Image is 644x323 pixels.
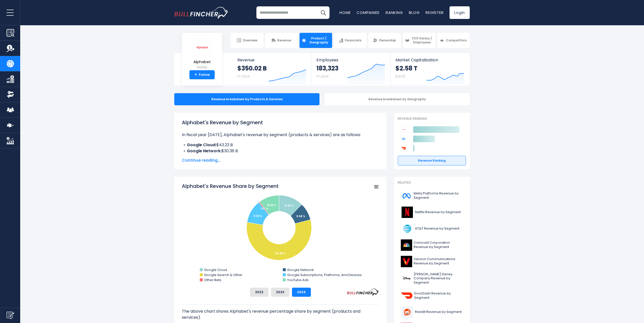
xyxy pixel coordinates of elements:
tspan: Alphabet's Revenue Share by Segment [182,183,279,190]
tspan: 12.36 % [284,204,294,208]
a: Alphabet GOOGL [193,39,211,70]
a: Competitors [437,33,470,48]
span: Alphabet [193,60,211,64]
span: Ownership [379,38,396,42]
img: Meta Platforms competitors logo [400,136,407,142]
span: Product / Geography [308,36,330,44]
img: META logo [401,190,412,202]
span: Overview [243,38,257,42]
span: DoorDash Revenue by Segment [414,291,463,300]
img: NFLX logo [401,207,413,218]
h1: Alphabet's Revenue by Segment [182,119,379,126]
a: Reddit Revenue by Segment [398,305,466,319]
button: Search [317,6,330,19]
svg: Alphabet's Revenue Share by Segment [182,183,379,284]
li: $30.36 B [182,148,379,154]
strong: $350.02 B [237,64,267,72]
a: Verizon Communications Revenue by Segment [398,255,466,268]
strong: $2.58 T [395,64,417,72]
p: Related [398,181,466,185]
img: Alphabet competitors logo [400,126,407,133]
button: 2023 [271,288,289,297]
a: Overview [231,33,263,48]
a: Ranking [386,10,403,15]
span: Competitors [446,38,467,42]
img: DASH logo [401,290,413,301]
div: Revenue breakdown by Geography [325,93,470,105]
small: FY 2024 [316,74,329,79]
tspan: 56.63 % [275,252,286,255]
img: RDDT logo [401,306,413,318]
tspan: 10.33 % [267,203,276,207]
a: Market Capitalization $2.58 T [DATE] [390,53,469,86]
a: +Follow [189,70,215,79]
p: In fiscal year [DATE], Alphabet's revenue by segment (products & services) are as follows: [182,132,379,138]
img: Ownership [7,91,14,98]
text: Google Cloud [204,267,227,272]
a: [PERSON_NAME] Disney Company Revenue by Segment [398,271,466,286]
small: [DATE] [395,74,405,79]
a: CEO Salary / Employees [403,33,435,48]
span: AT&T Revenue by Segment [415,227,459,231]
span: Market Capitalization [395,58,464,62]
b: Google Network: [187,148,221,154]
a: Companies [357,10,380,15]
small: FY 2024 [237,74,250,79]
text: Google Network [287,267,314,272]
a: Revenue [265,33,298,48]
span: Verizon Communications Revenue by Segment [414,257,463,266]
img: DIS logo [401,273,412,284]
a: Netflix Revenue by Segment [398,205,466,219]
img: VZ logo [401,256,412,267]
strong: 183,323 [316,64,338,72]
tspan: 0.47 % [261,208,268,210]
a: Register [426,10,443,15]
span: CEO Salary / Employees [411,36,433,44]
span: Reddit Revenue by Segment [415,310,462,314]
span: Employees [316,58,385,62]
a: Meta Platforms Revenue by Segment [398,189,466,203]
span: Netflix Revenue by Segment [415,210,461,214]
strong: + [194,72,197,77]
span: Revenue [237,58,306,62]
a: Blog [409,10,419,15]
span: Meta Platforms Revenue by Segment [414,191,463,200]
b: Google Cloud: [187,142,216,148]
img: T logo [401,223,413,234]
tspan: 8.68 % [296,214,305,218]
a: Go to homepage [174,7,229,18]
small: GOOGL [193,65,211,70]
button: 2022 [250,288,268,297]
tspan: 11.53 % [253,214,262,218]
div: Revenue breakdown by Products & Services [174,93,319,105]
span: Continue reading... [182,157,379,163]
a: Employees 183,323 FY 2024 [311,53,390,86]
span: Revenue [277,38,291,42]
a: Home [339,10,351,15]
text: YouTube Ads [287,278,309,282]
a: Revenue Ranking [398,156,466,165]
img: CMCSA logo [401,239,412,251]
p: Revenue Ranking [398,117,466,121]
a: Ownership [368,33,401,48]
a: Comcast Corporation Revenue by Segment [398,238,466,252]
text: Google Search & Other [204,272,242,277]
text: Google Subscriptions, Platforms, And Devices [287,272,362,277]
text: Other Bets [204,278,221,282]
span: [PERSON_NAME] Disney Company Revenue by Segment [414,272,463,285]
p: The above chart shows Alphabet's revenue percentage share by segment (products and services). [182,308,379,320]
img: DoorDash competitors logo [400,145,407,152]
a: Product / Geography [300,33,332,48]
span: Comcast Corporation Revenue by Segment [414,241,463,249]
img: bullfincher logo [174,7,229,18]
a: Revenue $350.02 B FY 2024 [232,53,311,86]
li: $43.23 B [182,142,379,148]
span: Financials [345,38,361,42]
a: DoorDash Revenue by Segment [398,289,466,303]
a: Financials [334,33,366,48]
a: Login [450,6,470,19]
button: 2024 [292,288,311,297]
a: AT&T Revenue by Segment [398,222,466,236]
